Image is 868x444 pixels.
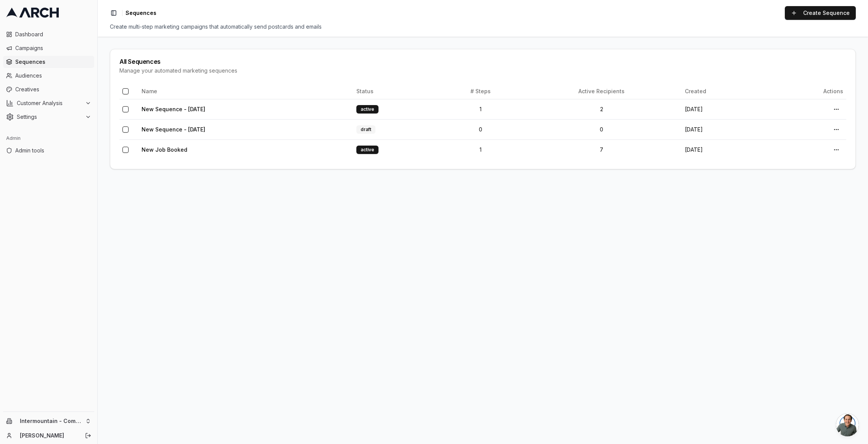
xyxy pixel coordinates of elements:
span: Settings [17,113,82,121]
a: Campaigns [3,42,94,54]
a: [PERSON_NAME] [20,432,77,439]
td: 0 [440,119,521,139]
a: Dashboard [3,28,94,41]
a: Audiences [3,70,94,82]
a: Admin tools [3,144,94,157]
div: Open chat [836,413,859,436]
th: # Steps [440,84,521,99]
a: New Sequence - [DATE] [142,126,205,133]
div: All Sequences [119,58,846,65]
span: Sequences [126,9,156,17]
th: Actions [767,84,846,99]
div: active [356,105,378,113]
a: Sequences [3,56,94,68]
span: Intermountain - Comfort Solutions [20,418,82,425]
span: Creatives [15,86,91,93]
th: Active Recipients [521,84,682,99]
td: 7 [521,139,682,160]
nav: breadcrumb [126,9,156,17]
th: Created [682,84,766,99]
span: Sequences [15,58,91,66]
button: Settings [3,111,94,123]
td: 1 [440,99,521,119]
a: New Job Booked [142,146,187,153]
a: New Sequence - [DATE] [142,106,205,112]
td: [DATE] [682,139,766,160]
div: Manage your automated marketing sequences [119,67,846,75]
td: [DATE] [682,119,766,139]
th: Name [138,84,353,99]
a: Create Sequence [785,6,856,20]
button: Intermountain - Comfort Solutions [3,415,94,427]
div: draft [356,125,375,134]
span: Admin tools [15,147,91,154]
span: Audiences [15,72,91,79]
div: Create multi-step marketing campaigns that automatically send postcards and emails [110,23,856,31]
span: Dashboard [15,31,91,38]
span: Campaigns [15,44,91,52]
span: Customer Analysis [17,99,82,107]
button: Log out [83,430,93,441]
button: Customer Analysis [3,97,94,109]
div: active [356,146,378,154]
td: 1 [440,139,521,160]
td: [DATE] [682,99,766,119]
td: 2 [521,99,682,119]
div: Admin [3,132,94,144]
td: 0 [521,119,682,139]
a: Creatives [3,83,94,96]
th: Status [353,84,440,99]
